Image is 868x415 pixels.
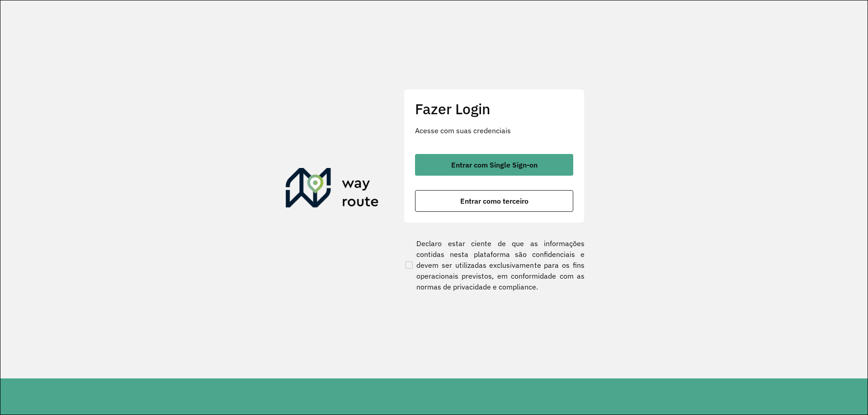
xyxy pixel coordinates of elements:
p: Acesse com suas credenciais [415,125,573,136]
img: Roteirizador AmbevTech [286,168,379,211]
span: Entrar como terceiro [460,197,528,205]
button: button [415,190,573,212]
button: button [415,154,573,176]
label: Declaro estar ciente de que as informações contidas nesta plataforma são confidenciais e devem se... [404,238,585,292]
h2: Fazer Login [415,100,573,117]
span: Entrar com Single Sign-on [451,161,538,168]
